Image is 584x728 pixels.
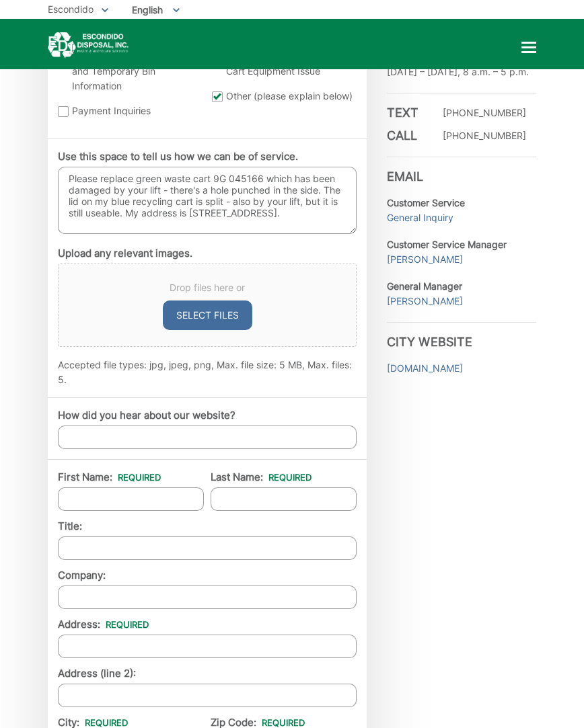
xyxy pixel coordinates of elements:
[75,280,340,295] span: Drop files here or
[387,294,463,309] a: [PERSON_NAME]
[58,618,149,631] label: Address:
[387,280,462,292] strong: General Manager
[58,668,136,680] label: Address (line 2):
[58,359,352,385] span: Accepted file types: jpg, jpeg, png, Max. file size: 5 MB, Max. files: 5.
[387,210,453,225] a: General Inquiry
[58,49,199,93] label: Roll-off, Storage Container and Temporary Bin Information
[48,32,129,58] a: EDCD logo. Return to the homepage.
[163,300,252,330] button: select files, upload any relevant images.
[387,157,536,184] h3: Email
[58,104,199,118] label: Payment Inquiries
[443,128,526,143] p: [PHONE_NUMBER]
[387,128,427,143] h3: Call
[387,239,507,250] strong: Customer Service Manager
[387,361,463,376] a: [DOMAIN_NAME]
[58,569,106,581] label: Company:
[58,409,235,421] label: How did you hear about our website?
[58,471,161,483] label: First Name:
[58,151,298,163] label: Use this space to tell us how we can be of service.
[212,89,353,104] label: Other (please explain below)
[58,247,192,259] label: Upload any relevant images.
[211,471,312,483] label: Last Name:
[387,252,463,267] a: [PERSON_NAME]
[443,106,526,120] p: [PHONE_NUMBER]
[387,322,536,350] h3: City Website
[48,3,94,15] span: Escondido
[58,520,82,532] label: Title:
[387,197,465,208] strong: Customer Service
[387,106,427,120] h3: Text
